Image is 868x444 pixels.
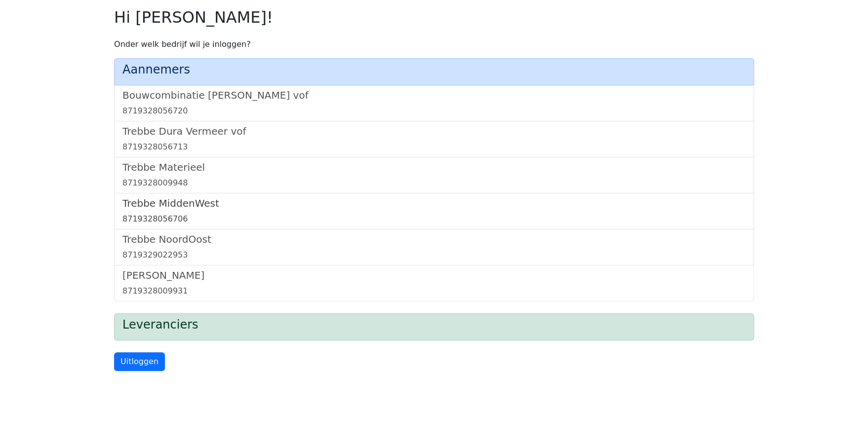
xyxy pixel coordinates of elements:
[122,161,746,189] a: Trebbe Materieel8719328009948
[122,89,746,117] a: Bouwcombinatie [PERSON_NAME] vof8719328056720
[122,161,746,173] h5: Trebbe Materieel
[122,125,746,137] h5: Trebbe Dura Vermeer vof
[122,233,746,261] a: Trebbe NoordOost8719329022953
[122,318,746,332] h4: Leveranciers
[122,125,746,153] a: Trebbe Dura Vermeer vof8719328056713
[122,197,746,225] a: Trebbe MiddenWest8719328056706
[122,285,746,297] div: 8719328009931
[122,63,746,77] h4: Aannemers
[114,38,754,50] p: Onder welk bedrijf wil je inloggen?
[122,233,746,245] h5: Trebbe NoordOost
[122,269,746,297] a: [PERSON_NAME]8719328009931
[122,213,746,225] div: 8719328056706
[114,8,754,27] h2: Hi [PERSON_NAME]!
[122,141,746,153] div: 8719328056713
[122,177,746,189] div: 8719328009948
[122,197,746,209] h5: Trebbe MiddenWest
[122,105,746,117] div: 8719328056720
[122,89,746,101] h5: Bouwcombinatie [PERSON_NAME] vof
[122,249,746,261] div: 8719329022953
[114,352,165,371] a: Uitloggen
[122,269,746,281] h5: [PERSON_NAME]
